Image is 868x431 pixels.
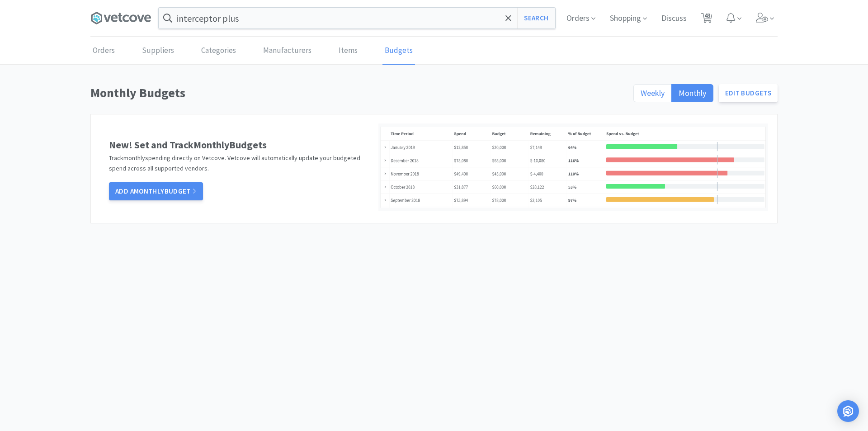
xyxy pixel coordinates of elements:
[140,37,176,65] a: Suppliers
[109,138,267,151] strong: New! Set and Track Monthly Budgets
[336,37,360,65] a: Items
[641,88,665,98] span: Weekly
[90,37,117,65] a: Orders
[517,8,555,28] button: Search
[719,84,778,102] a: Edit Budgets
[109,182,203,200] a: Add amonthlyBudget
[261,37,314,65] a: Manufacturers
[679,88,706,98] span: Monthly
[90,83,628,103] h1: Monthly Budgets
[658,14,690,23] a: Discuss
[159,8,555,28] input: Search by item, sku, manufacturer, ingredient, size...
[109,153,369,173] p: Track monthly spending directly on Vetcove. Vetcove will automatically update your budgeted spend...
[199,37,238,65] a: Categories
[382,37,415,65] a: Budgets
[378,123,768,211] img: budget_ss.png
[698,15,716,24] a: 43
[837,400,859,422] div: Open Intercom Messenger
